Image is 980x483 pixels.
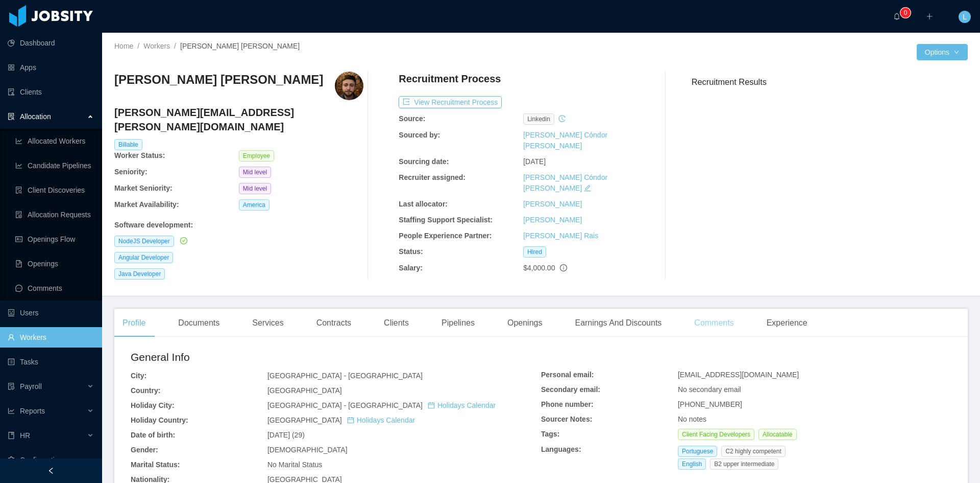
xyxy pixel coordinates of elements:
b: Last allocator: [399,200,448,208]
span: info-circle [560,264,567,271]
b: Worker Status: [114,151,165,159]
b: Status: [399,247,423,256]
b: Salary: [399,264,423,272]
a: Workers [143,42,170,50]
h4: [PERSON_NAME][EMAIL_ADDRESS][PERSON_NAME][DOMAIN_NAME] [114,105,363,134]
a: icon: messageComments [15,278,94,298]
i: icon: plus [926,13,933,20]
b: Market Availability: [114,200,179,209]
span: L [963,11,967,23]
i: icon: bell [893,13,900,20]
a: icon: calendarHolidays Calendar [347,416,415,424]
b: Date of birth: [131,431,175,439]
a: icon: file-doneAllocation Requests [15,204,94,225]
div: Documents [170,309,228,337]
div: Openings [499,309,551,337]
b: Languages: [541,445,581,453]
i: icon: calendar [347,417,354,424]
span: No Marital Status [267,461,322,469]
span: Allocation [20,112,51,121]
span: [DEMOGRAPHIC_DATA] [267,446,348,454]
b: Phone number: [541,400,594,408]
b: Source: [399,114,425,123]
a: [PERSON_NAME] [523,216,582,224]
span: Java Developer [114,268,165,280]
span: English [678,458,706,470]
b: People Experience Partner: [399,232,492,240]
span: [EMAIL_ADDRESS][DOMAIN_NAME] [678,371,799,379]
span: Allocatable [758,429,797,440]
span: HR [20,431,30,440]
span: Client Facing Developers [678,429,754,440]
span: C2 highly competent [721,446,785,457]
span: / [137,42,139,50]
b: Country: [131,386,160,395]
b: Holiday City: [131,401,175,409]
span: [PERSON_NAME] [PERSON_NAME] [180,42,300,50]
b: Gender: [131,446,158,454]
div: Experience [758,309,816,337]
span: Hired [523,246,546,258]
div: Contracts [308,309,359,337]
a: icon: line-chartCandidate Pipelines [15,155,94,176]
a: icon: profileTasks [8,352,94,372]
a: icon: pie-chartDashboard [8,33,94,53]
span: Mid level [239,167,271,178]
b: Marital Status: [131,461,180,469]
b: Seniority: [114,168,148,176]
a: [PERSON_NAME] Rais [523,232,598,240]
i: icon: book [8,432,15,439]
h4: Recruitment Process [399,72,501,86]
b: Holiday Country: [131,416,188,424]
span: [GEOGRAPHIC_DATA] - [GEOGRAPHIC_DATA] [267,401,496,409]
h3: [PERSON_NAME] [PERSON_NAME] [114,72,323,88]
i: icon: setting [8,456,15,464]
b: Sourcer Notes: [541,415,592,423]
a: icon: userWorkers [8,327,94,348]
div: Pipelines [433,309,483,337]
span: Reports [20,407,45,415]
a: icon: robotUsers [8,303,94,323]
sup: 0 [900,8,911,18]
b: Sourced by: [399,131,440,139]
span: No secondary email [678,385,741,394]
b: Software development : [114,221,193,229]
b: Sourcing date: [399,157,449,166]
a: icon: file-textOpenings [15,254,94,274]
b: Recruiter assigned: [399,173,465,181]
a: [PERSON_NAME] Cóndor [PERSON_NAME] [523,131,607,150]
i: icon: calendar [428,402,435,409]
i: icon: line-chart [8,407,15,415]
span: [GEOGRAPHIC_DATA] [267,416,415,424]
div: Profile [114,309,154,337]
a: [PERSON_NAME] Cóndor [PERSON_NAME] [523,173,607,192]
span: No notes [678,415,706,423]
span: [DATE] (29) [267,431,305,439]
span: Portuguese [678,446,717,457]
img: b2158991-0471-42d9-8b42-0ecce36f334a_6864600c80741-400w.png [335,72,363,100]
span: Configuration [20,456,62,464]
span: [GEOGRAPHIC_DATA] [267,386,342,395]
i: icon: history [558,115,566,122]
div: Clients [376,309,417,337]
span: NodeJS Developer [114,236,174,247]
span: B2 upper intermediate [710,458,778,470]
span: [DATE] [523,157,546,166]
h2: General Info [131,349,541,365]
span: linkedin [523,113,554,125]
span: Billable [114,139,142,150]
b: Personal email: [541,371,594,379]
b: Market Seniority: [114,184,173,192]
span: [GEOGRAPHIC_DATA] - [GEOGRAPHIC_DATA] [267,372,423,380]
a: icon: file-searchClient Discoveries [15,180,94,200]
span: Angular Developer [114,252,173,263]
a: icon: auditClients [8,82,94,102]
b: Tags: [541,430,559,438]
span: Employee [239,150,274,162]
div: Services [244,309,291,337]
span: America [239,199,269,211]
a: icon: appstoreApps [8,57,94,78]
div: Earnings And Discounts [567,309,670,337]
i: icon: check-circle [180,237,187,244]
div: Comments [686,309,742,337]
